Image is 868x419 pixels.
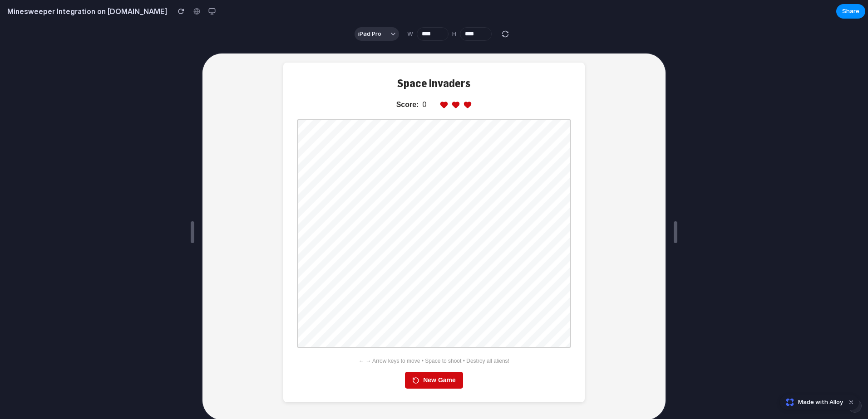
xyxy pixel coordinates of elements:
span: Made with Alloy [798,398,843,407]
div: ← → Arrow keys to move • Space to shoot • Destroy all aliens! [156,303,307,312]
a: Made with Alloy [780,398,844,407]
span: iPad Pro [358,29,381,39]
span: 0 [220,46,224,57]
button: New Game [202,318,261,335]
button: Dismiss watermark [846,397,857,408]
button: iPad Pro [355,27,399,41]
h2: Minesweeper Integration on [DOMAIN_NAME] [4,6,167,17]
h1: Space Invaders [195,23,268,37]
label: H [452,29,456,39]
button: Share [836,4,865,19]
span: Share [842,7,859,16]
span: Score: [194,46,217,57]
label: W [407,29,413,39]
